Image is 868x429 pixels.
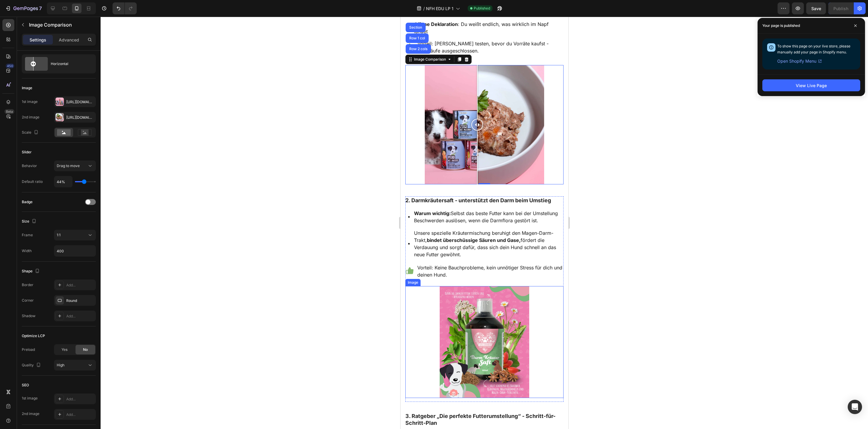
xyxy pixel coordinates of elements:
span: To show this page on your live store, please manually add your page in Shopify menu. [777,44,850,54]
span: Open Shopify Menu [777,58,816,65]
div: Publish [833,5,848,12]
button: 7 [2,2,44,14]
p: Advanced [59,37,79,43]
p: Image Comparison [29,21,93,28]
button: High [54,360,96,371]
div: [URL][DOMAIN_NAME] [66,115,94,120]
div: Undo/Redo [113,2,137,14]
p: Your page is published [762,23,800,29]
span: / [423,5,425,12]
div: Add... [66,412,94,417]
span: Yes [61,347,67,352]
div: Beta [4,109,14,114]
span: Drag to move [57,163,80,168]
div: Behavior [22,163,37,169]
div: Slider [22,149,32,155]
iframe: Design area [401,17,568,429]
input: Auto [54,176,72,187]
div: Scale [22,129,40,137]
div: 450 [6,64,14,68]
div: 2nd image [22,411,39,416]
span: 1:1 [57,233,61,237]
p: 7 [39,5,42,12]
div: Width [22,248,32,254]
div: Shape [22,267,41,275]
button: Drag to move [54,161,96,171]
span: Published [474,6,490,11]
div: Badge [22,199,33,205]
div: 1st image [22,99,38,104]
div: Round [66,298,94,303]
span: No [83,347,88,352]
div: SEO [22,382,29,388]
div: View Live Page [796,82,827,89]
div: Open Intercom Messenger [848,400,862,414]
div: Frame [22,232,33,238]
div: Add... [66,283,94,288]
div: Add... [66,396,94,402]
div: Horizontal [51,57,87,71]
div: Shadow [22,313,36,319]
div: Image [22,85,32,91]
span: NFH EDU LP 1 [426,5,453,12]
div: Border [22,282,33,288]
span: High [57,363,64,367]
div: Quality [22,361,42,369]
div: [URL][DOMAIN_NAME] [66,99,94,105]
div: Size [22,217,38,226]
div: Default ratio [22,179,43,184]
div: Corner [22,298,34,303]
div: 2nd image [22,115,39,120]
button: Publish [828,2,853,14]
div: Optimize LCP [22,333,45,339]
p: Settings [30,37,46,43]
div: Preload [22,347,35,352]
button: View Live Page [762,79,860,91]
button: Save [806,2,826,14]
input: Auto [54,246,96,256]
button: 1:1 [54,230,96,240]
div: Add... [66,314,94,319]
span: Save [811,6,821,11]
div: 1st image [22,396,38,401]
